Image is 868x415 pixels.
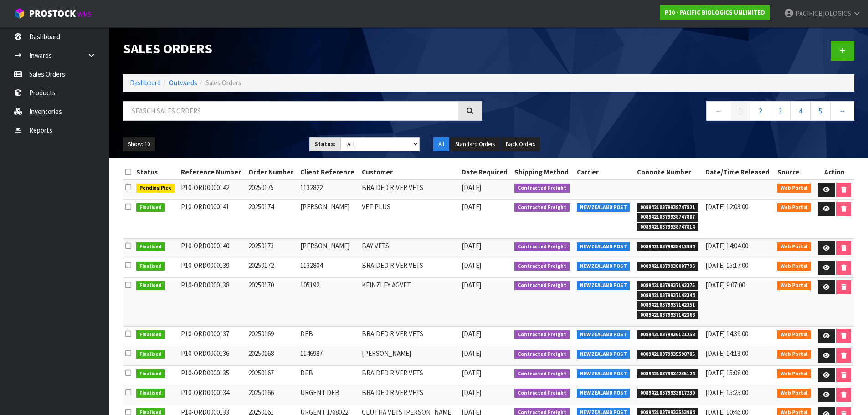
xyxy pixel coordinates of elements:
[246,365,298,385] td: 20250167
[462,388,481,397] span: [DATE]
[136,350,165,359] span: Finalised
[179,326,246,346] td: P10-ORD0000137
[179,346,246,365] td: P10-ORD0000136
[514,242,570,251] span: Contracted Freight
[246,238,298,258] td: 20250173
[298,180,360,200] td: 1132822
[136,203,165,212] span: Finalised
[777,350,811,359] span: Web Portal
[246,346,298,365] td: 20250168
[637,350,698,359] span: 00894210379935598785
[830,101,854,121] a: →
[123,41,482,56] h1: Sales Orders
[635,165,703,179] th: Connote Number
[637,389,698,398] span: 00894210379933817239
[577,389,630,398] span: NEW ZEALAND POST
[360,238,460,258] td: BAY VETS
[246,385,298,405] td: 20250166
[179,365,246,385] td: P10-ORD0000135
[360,365,460,385] td: BRAIDED RIVER VETS
[136,389,165,398] span: Finalised
[577,262,630,271] span: NEW ZEALAND POST
[777,242,811,251] span: Web Portal
[450,137,500,152] button: Standard Orders
[514,369,570,379] span: Contracted Freight
[501,137,540,152] button: Back Orders
[298,238,360,258] td: [PERSON_NAME]
[462,183,481,192] span: [DATE]
[777,281,811,290] span: Web Portal
[577,281,630,290] span: NEW ZEALAND POST
[136,262,165,271] span: Finalised
[705,329,748,338] span: [DATE] 14:39:00
[705,388,748,397] span: [DATE] 15:25:00
[136,281,165,290] span: Finalised
[777,184,811,193] span: Web Portal
[514,350,570,359] span: Contracted Freight
[14,8,25,19] img: cube-alt.png
[179,180,246,200] td: P10-ORD0000142
[360,180,460,200] td: BRAIDED RIVER VETS
[130,78,161,87] a: Dashboard
[360,326,460,346] td: BRAIDED RIVER VETS
[29,8,76,20] span: ProStock
[246,165,298,179] th: Order Number
[730,101,750,121] a: 1
[705,261,748,270] span: [DATE] 15:17:00
[246,258,298,277] td: 20250172
[298,200,360,239] td: [PERSON_NAME]
[298,346,360,365] td: 1146987
[637,262,698,271] span: 00894210379938007796
[179,258,246,277] td: P10-ORD0000139
[514,184,570,193] span: Contracted Freight
[462,241,481,250] span: [DATE]
[462,329,481,338] span: [DATE]
[246,200,298,239] td: 20250174
[815,165,854,179] th: Action
[298,165,360,179] th: Client Reference
[433,137,449,152] button: All
[298,385,360,405] td: URGENT DEB
[705,241,748,250] span: [DATE] 14:04:00
[179,200,246,239] td: P10-ORD0000141
[298,365,360,385] td: DEB
[298,258,360,277] td: 1132804
[637,223,698,232] span: 00894210379938747814
[462,261,481,270] span: [DATE]
[77,10,92,19] small: WMS
[246,180,298,200] td: 20250175
[169,78,197,87] a: Outwards
[298,277,360,326] td: 105192
[360,385,460,405] td: BRAIDED RIVER VETS
[462,349,481,358] span: [DATE]
[775,165,815,179] th: Source
[637,311,698,320] span: 00894210379937142368
[637,242,698,251] span: 00894210379938412934
[314,140,336,148] strong: Status:
[637,291,698,300] span: 00894210379937142344
[462,369,481,377] span: [DATE]
[514,281,570,290] span: Contracted Freight
[136,330,165,339] span: Finalised
[462,202,481,211] span: [DATE]
[462,281,481,289] span: [DATE]
[246,326,298,346] td: 20250169
[577,203,630,212] span: NEW ZEALAND POST
[637,203,698,212] span: 00894210379938747821
[705,369,748,377] span: [DATE] 15:08:00
[179,238,246,258] td: P10-ORD0000140
[637,369,698,379] span: 00894210379934235124
[179,277,246,326] td: P10-ORD0000138
[577,369,630,379] span: NEW ZEALAND POST
[205,78,241,87] span: Sales Orders
[514,262,570,271] span: Contracted Freight
[123,137,155,152] button: Show: 10
[703,165,775,179] th: Date/Time Released
[459,165,512,179] th: Date Required
[810,101,831,121] a: 5
[360,277,460,326] td: KEINZLEY AGVET
[575,165,635,179] th: Carrier
[136,184,175,193] span: Pending Pick
[136,242,165,251] span: Finalised
[777,389,811,398] span: Web Portal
